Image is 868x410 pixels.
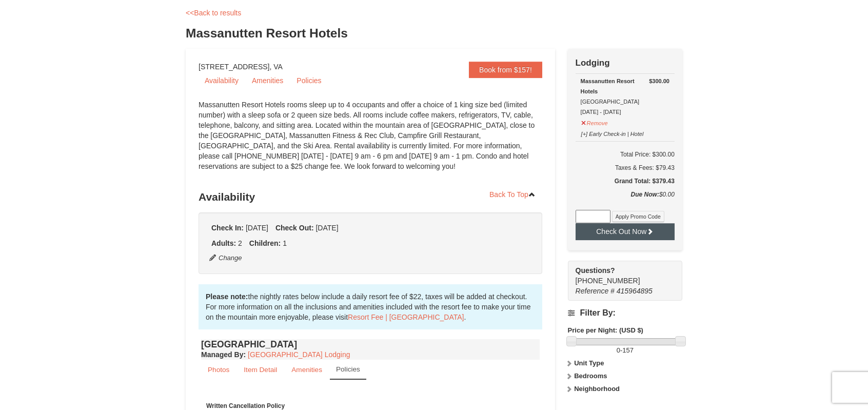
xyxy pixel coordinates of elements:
strong: Children: [249,239,281,247]
span: Reference # [576,287,615,295]
button: Remove [581,115,608,128]
a: Resort Fee | [GEOGRAPHIC_DATA] [348,313,464,321]
strong: Massanutten Resort Hotels [581,78,635,94]
div: Taxes & Fees: $79.43 [576,163,675,173]
span: [DATE] [246,224,268,232]
span: 2 [238,239,242,247]
a: Photos [201,360,236,380]
span: [DATE] [315,224,338,232]
div: [GEOGRAPHIC_DATA] [DATE] - [DATE] [581,76,669,117]
button: [+] Early Check-in | Hotel [581,126,644,139]
strong: Unit Type [574,359,604,367]
div: Massanutten Resort Hotels rooms sleep up to 4 occupants and offer a choice of 1 king size bed (li... [199,100,542,182]
small: Amenities [291,366,322,374]
span: [PHONE_NUMBER] [576,265,664,285]
strong: Neighborhood [574,385,620,393]
h3: Massanutten Resort Hotels [186,23,682,44]
span: 0 [617,346,620,354]
a: Back To Top [483,187,542,202]
label: - [568,345,682,356]
small: Photos [208,366,229,374]
a: Amenities [246,73,289,88]
h5: Grand Total: $379.43 [576,176,675,186]
span: Managed By [201,350,243,359]
button: Apply Promo Code [612,211,664,222]
strong: Bedrooms [574,372,607,380]
strong: Questions? [576,266,615,275]
a: Item Detail [237,360,284,380]
a: Policies [330,360,366,380]
small: Item Detail [244,366,277,374]
a: <<Back to results [186,9,241,17]
button: Change [209,252,243,264]
div: $0.00 [576,189,675,210]
span: 157 [622,346,634,354]
strong: Adults: [211,239,236,247]
strong: Due Now: [631,191,659,198]
h4: [GEOGRAPHIC_DATA] [201,339,540,349]
strong: : [201,350,246,359]
h3: Availability [199,187,542,207]
a: Amenities [285,360,329,380]
h4: Filter By: [568,308,682,318]
small: Policies [336,365,360,373]
a: [GEOGRAPHIC_DATA] Lodging [248,350,350,359]
span: 415964895 [617,287,653,295]
strong: $300.00 [649,76,669,86]
strong: Check In: [211,224,244,232]
strong: Lodging [576,58,610,68]
h6: Total Price: $300.00 [576,149,675,160]
a: Policies [290,73,327,88]
strong: Check Out: [275,224,314,232]
div: the nightly rates below include a daily resort fee of $22, taxes will be added at checkout. For m... [199,284,542,329]
strong: Please note: [206,292,248,301]
a: Availability [199,73,245,88]
button: Check Out Now [576,223,675,240]
span: 1 [283,239,287,247]
a: Book from $157! [469,62,542,78]
strong: Price per Night: (USD $) [568,326,643,334]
